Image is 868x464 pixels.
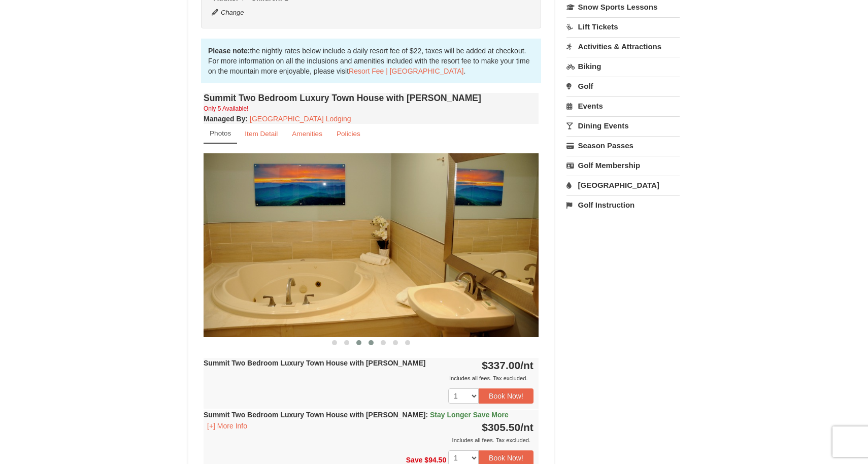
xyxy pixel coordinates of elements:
div: Includes all fees. Tax excluded. [204,435,533,445]
img: 18876286-204-56aa937f.png [204,153,539,337]
a: Dining Events [566,116,680,135]
strong: Summit Two Bedroom Luxury Town House with [PERSON_NAME] [204,359,425,367]
button: [+] More Info [204,420,251,432]
a: [GEOGRAPHIC_DATA] [566,176,680,194]
small: Photos [210,129,231,137]
small: Item Detail [245,130,278,138]
a: Golf Membership [566,156,680,175]
div: the nightly rates below include a daily resort fee of $22, taxes will be added at checkout. For m... [201,39,541,83]
a: Season Passes [566,136,680,155]
span: : [425,411,428,419]
a: Activities & Attractions [566,37,680,56]
strong: Summit Two Bedroom Luxury Town House with [PERSON_NAME] [204,411,509,419]
strong: Please note: [208,47,250,55]
a: Amenities [285,124,329,144]
button: Change [211,7,245,18]
a: Item Detail [238,124,284,144]
small: Policies [337,130,360,138]
strong: $337.00 [482,359,533,371]
span: $94.50 [424,456,446,464]
a: Photos [204,124,237,144]
h4: Summit Two Bedroom Luxury Town House with [PERSON_NAME] [204,93,539,103]
strong: : [204,115,248,123]
span: Managed By [204,115,245,123]
a: Resort Fee | [GEOGRAPHIC_DATA] [349,67,463,75]
small: Amenities [292,130,322,138]
div: Includes all fees. Tax excluded. [204,373,533,383]
button: Book Now! [479,388,533,404]
a: Policies [330,124,367,144]
span: Stay Longer Save More [430,411,509,419]
a: Biking [566,57,680,76]
span: /nt [520,421,533,433]
a: Lift Tickets [566,17,680,36]
span: /nt [520,359,533,371]
a: Events [566,96,680,115]
a: [GEOGRAPHIC_DATA] Lodging [250,115,351,123]
span: $305.50 [482,421,520,433]
a: Golf Instruction [566,195,680,214]
span: Save [406,456,423,464]
small: Only 5 Available! [204,105,248,112]
a: Golf [566,77,680,95]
